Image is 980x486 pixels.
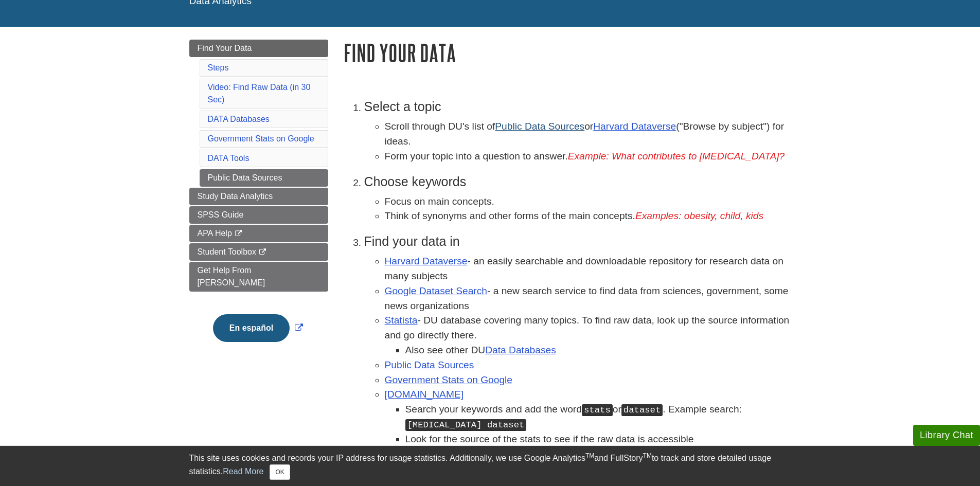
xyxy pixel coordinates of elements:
h1: Find Your Data [344,40,791,66]
li: - DU database covering many topics. To find raw data, look up the source information and go direc... [385,313,791,357]
a: [DOMAIN_NAME] [385,389,464,400]
a: DATA Databases [208,115,270,123]
span: Student Toolbox [198,247,256,256]
span: Find Your Data [198,44,252,52]
div: Guide Page Menu [189,40,328,359]
a: Data Databases [485,345,556,355]
a: Video: Find Raw Data (in 30 Sec) [208,83,311,104]
sup: TM [585,452,594,459]
a: Government Stats on Google [385,374,513,385]
a: Google Dataset Search [385,285,487,296]
li: Also see other DU [405,343,791,358]
a: Study Data Analytics [189,188,328,205]
a: Public Data Sources [200,169,328,187]
span: Get Help From [PERSON_NAME] [198,266,265,287]
button: En español [213,314,290,342]
em: Example: What contributes to [MEDICAL_DATA]? [568,151,785,161]
kbd: [MEDICAL_DATA] dataset [405,419,527,431]
a: Public Data Sources [385,359,474,370]
span: Study Data Analytics [198,192,273,201]
a: Link opens in new window [210,323,306,332]
h3: Find your data in [364,234,791,249]
li: Look for the source of the stats to see if the raw data is accessible [405,432,791,447]
li: Search your keywords and add the word or . Example search: [405,402,791,432]
li: - an easily searchable and downloadable repository for research data on many subjects [385,254,791,284]
a: Harvard Dataverse [593,121,676,132]
a: Public Data Sources [495,121,584,132]
a: Harvard Dataverse [385,256,468,266]
li: Think of synonyms and other forms of the main concepts. [385,209,791,224]
a: DATA Tools [208,154,250,163]
span: APA Help [198,229,232,238]
kbd: stats [582,404,613,416]
h3: Choose keywords [364,174,791,189]
a: SPSS Guide [189,206,328,224]
li: Scroll through DU's list of or ("Browse by subject") for ideas. [385,119,791,149]
i: This link opens in a new window [258,249,267,256]
li: Focus on main concepts. [385,194,791,209]
a: APA Help [189,225,328,242]
em: Examples: obesity, child, kids [635,210,763,221]
span: SPSS Guide [198,210,244,219]
sup: TM [643,452,652,459]
a: Read More [223,467,263,476]
li: - a new search service to find data from sciences, government, some news organizations [385,284,791,314]
li: Form your topic into a question to answer. [385,149,791,164]
h3: Select a topic [364,99,791,114]
kbd: dataset [621,404,663,416]
a: Government Stats on Google [208,134,314,143]
a: Steps [208,63,229,72]
a: Find Your Data [189,40,328,57]
a: Get Help From [PERSON_NAME] [189,262,328,292]
button: Library Chat [913,425,980,446]
a: Student Toolbox [189,243,328,261]
button: Close [270,464,290,480]
div: This site uses cookies and records your IP address for usage statistics. Additionally, we use Goo... [189,452,791,480]
a: Statista [385,315,418,326]
i: This link opens in a new window [234,230,243,237]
